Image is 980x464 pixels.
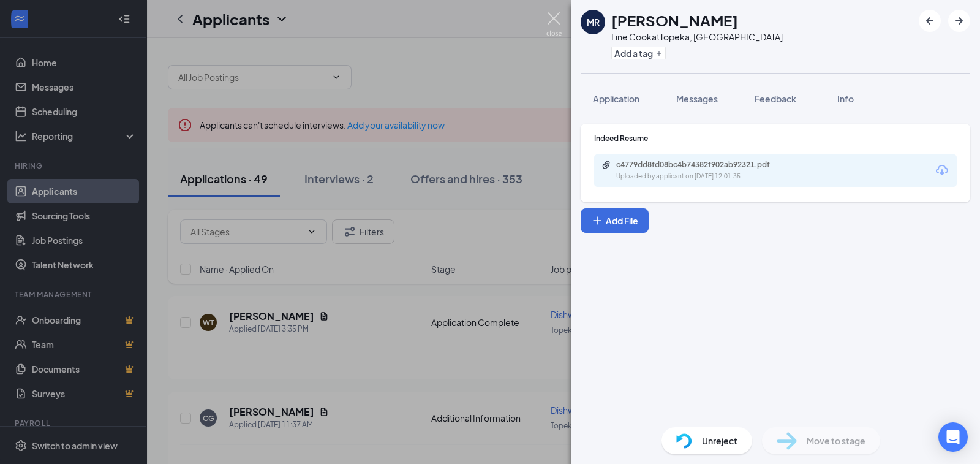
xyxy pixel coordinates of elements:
div: c4779dd8fd08bc4b74382f902ab92321.pdf [616,160,788,170]
span: Feedback [755,93,796,104]
svg: Paperclip [601,160,611,170]
button: ArrowRight [948,10,970,32]
div: Open Intercom Messenger [938,422,968,452]
span: Info [837,93,854,104]
div: Uploaded by applicant on [DATE] 12:01:35 [616,172,800,181]
svg: Plus [655,50,663,57]
button: PlusAdd a tag [611,47,666,59]
div: MR [587,16,600,28]
div: Line Cook at Topeka, [GEOGRAPHIC_DATA] [611,31,783,43]
a: Paperclipc4779dd8fd08bc4b74382f902ab92321.pdfUploaded by applicant on [DATE] 12:01:35 [601,160,800,181]
svg: Plus [591,215,603,227]
span: Move to stage [807,434,865,447]
svg: Download [935,163,949,178]
div: Indeed Resume [594,133,957,143]
svg: ArrowLeftNew [922,13,937,28]
button: ArrowLeftNew [919,10,941,32]
span: Messages [676,93,718,104]
span: Unreject [702,434,737,447]
button: Add FilePlus [581,208,649,233]
h1: [PERSON_NAME] [611,10,738,31]
svg: ArrowRight [952,13,967,28]
span: Application [593,93,639,104]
